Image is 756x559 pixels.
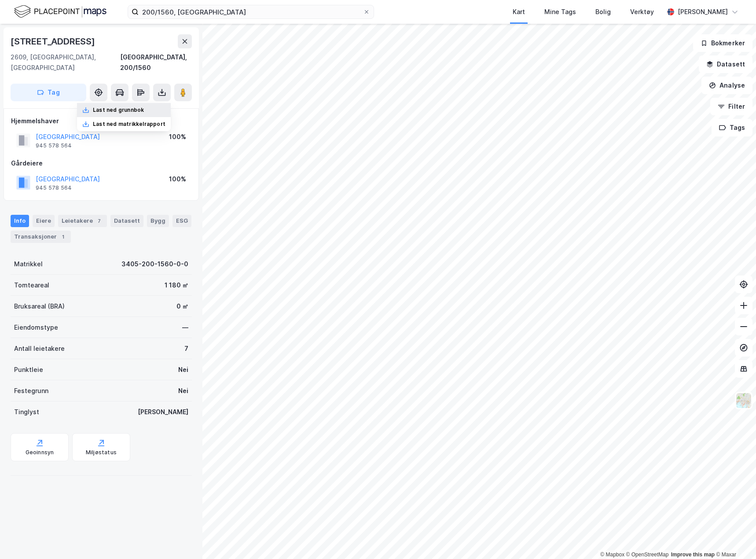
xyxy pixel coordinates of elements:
button: Bokmerker [693,34,752,52]
div: Festegrunn [14,386,48,396]
div: Nei [178,364,188,375]
button: Analyse [701,77,752,94]
div: 1 180 ㎡ [165,280,188,291]
div: Miljøstatus [86,449,117,456]
button: Filter [710,98,752,115]
div: Eiere [33,215,55,227]
div: — [182,322,188,333]
button: Tag [11,84,86,101]
div: Transaksjoner [11,231,71,243]
div: Mine Tags [544,7,576,17]
div: 100% [169,174,186,184]
div: 100% [169,132,186,142]
img: logo.f888ab2527a4732fd821a326f86c7f29.svg [14,4,106,19]
input: Søk på adresse, matrikkel, gårdeiere, leietakere eller personer [139,5,363,18]
a: OpenStreetMap [626,552,669,558]
div: 7 [95,217,103,225]
div: Kart [513,7,525,17]
button: Datasett [699,55,752,73]
div: [STREET_ADDRESS] [11,34,97,48]
iframe: Chat Widget [712,517,756,559]
div: 7 [184,343,188,354]
div: [PERSON_NAME] [138,407,188,417]
div: 3405-200-1560-0-0 [121,259,188,269]
div: 945 578 564 [36,142,72,149]
div: [PERSON_NAME] [678,7,728,17]
div: [GEOGRAPHIC_DATA], 200/1560 [120,52,192,73]
div: Nei [178,386,188,396]
div: 2609, [GEOGRAPHIC_DATA], [GEOGRAPHIC_DATA] [11,52,120,73]
div: Last ned matrikkelrapport [93,121,165,128]
div: Bolig [595,7,611,17]
a: Improve this map [671,552,715,558]
div: Antall leietakere [14,343,65,354]
div: Kontrollprogram for chat [712,517,756,559]
div: Tinglyst [14,407,39,417]
div: Info [11,215,29,227]
div: Geoinnsyn [26,449,54,456]
div: Matrikkel [14,259,43,269]
div: Last ned grunnbok [93,107,144,114]
a: Mapbox [600,552,624,558]
div: Tomteareal [14,280,49,291]
div: Datasett [110,215,143,227]
img: Z [735,392,752,409]
div: Hjemmelshaver [11,116,191,126]
div: 945 578 564 [36,184,72,191]
div: Verktøy [630,7,654,17]
div: 1 [59,232,67,241]
div: ESG [172,215,191,227]
div: 0 ㎡ [176,301,188,312]
button: Tags [712,119,752,136]
div: Bygg [147,215,169,227]
div: Eiendomstype [14,322,58,333]
div: Punktleie [14,364,43,375]
div: Bruksareal (BRA) [14,301,65,312]
div: Leietakere [58,215,107,227]
div: Gårdeiere [11,158,191,169]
